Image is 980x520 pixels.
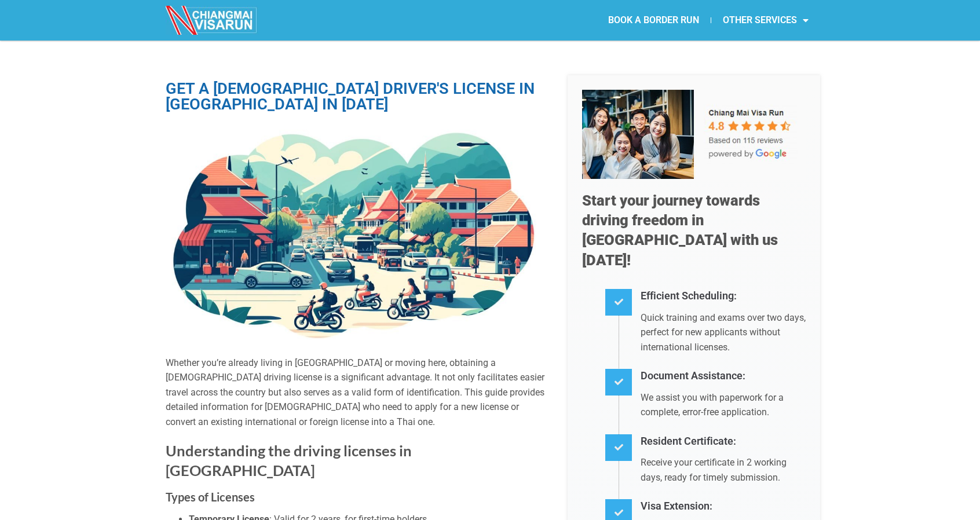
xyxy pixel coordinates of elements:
h1: GET A [DEMOGRAPHIC_DATA] DRIVER'S LICENSE IN [GEOGRAPHIC_DATA] IN [DATE] [166,81,550,112]
p: Receive your certificate in 2 working days, ready for timely submission. [641,455,806,485]
p: We assist you with paperwork for a complete, error-free application. [641,390,806,420]
h4: Document Assistance: [641,368,806,384]
h4: Efficient Scheduling: [641,288,806,305]
a: BOOK A BORDER RUN [597,7,711,34]
h4: Resident Certificate: [641,433,806,450]
h2: Understanding the driving licenses in [GEOGRAPHIC_DATA] [166,441,550,480]
span: Start your journey towards driving freedom in [GEOGRAPHIC_DATA] with us [DATE]! [582,192,778,269]
h3: Types of Licenses [166,488,550,506]
img: Our 5-star team [582,90,806,179]
p: Quick training and exams over two days, perfect for new applicants without international licenses. [641,310,806,355]
h4: Visa Extension: [641,498,806,515]
a: OTHER SERVICES [711,7,820,34]
p: Whether you’re already living in [GEOGRAPHIC_DATA] or moving here, obtaining a [DEMOGRAPHIC_DATA]... [166,356,550,430]
nav: Menu [490,7,820,34]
